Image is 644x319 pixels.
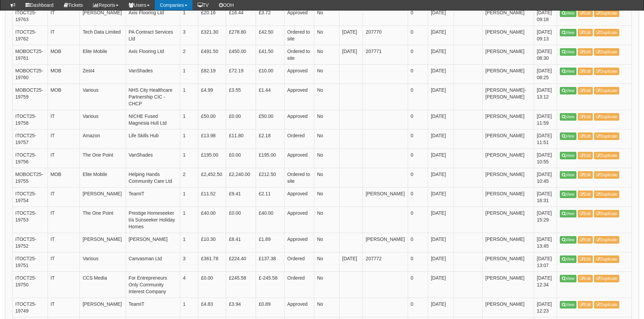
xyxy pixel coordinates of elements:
td: 1 [180,84,198,110]
td: No [314,207,339,233]
a: View [560,68,576,75]
a: Edit [578,48,593,56]
td: [DATE] [428,6,454,26]
a: Duplicate [594,10,619,17]
td: No [314,233,339,252]
td: IT [48,6,80,26]
td: £245.58 [226,272,256,298]
td: £3.55 [226,84,256,110]
td: 0 [408,252,428,272]
td: [DATE] [428,233,454,252]
td: 0 [408,168,428,188]
td: ITOCT25-19757 [13,129,48,149]
td: No [314,6,339,26]
a: Edit [578,132,593,140]
td: £13.98 [198,129,226,149]
td: [DATE] [428,110,454,129]
a: Duplicate [594,113,619,121]
td: £195.00 [198,149,226,168]
td: £40.00 [256,207,284,233]
td: £491.50 [198,45,226,65]
td: No [314,84,339,110]
td: 3 [180,252,198,272]
td: Approved [284,84,314,110]
td: No [314,298,339,317]
td: [DATE] [428,149,454,168]
a: Edit [578,191,593,198]
td: IT [48,252,80,272]
a: View [560,210,576,217]
td: 0 [408,110,428,129]
td: [DATE] 10:55 [534,149,557,168]
td: 0 [408,84,428,110]
td: VanShades [126,149,180,168]
td: IT [48,298,80,317]
td: No [314,252,339,272]
td: £1.44 [256,84,284,110]
td: 1 [180,298,198,317]
td: 207770 [363,26,408,45]
a: View [560,255,576,263]
a: Duplicate [594,29,619,36]
a: Duplicate [594,275,619,282]
td: Ordered to site [284,26,314,45]
td: £2,452.50 [198,168,226,188]
td: 0 [408,45,428,65]
a: Edit [578,301,593,308]
td: Ordered to site [284,168,314,188]
a: View [560,87,576,94]
td: [DATE] 13:45 [534,233,557,252]
a: View [560,132,576,140]
td: [DATE] [428,26,454,45]
td: [PERSON_NAME] [482,45,534,65]
td: £16.44 [226,6,256,26]
td: Amazon [80,129,126,149]
td: MOBOCT25-19755 [13,168,48,188]
td: The One Point [80,149,126,168]
td: [DATE] [428,298,454,317]
td: IT [48,207,80,233]
td: TeamIT [126,298,180,317]
td: No [314,272,339,298]
td: ITOCT25-19749 [13,298,48,317]
td: 2 [180,168,198,188]
td: [DATE] [428,252,454,272]
td: 2 [180,45,198,65]
td: £50.00 [198,110,226,129]
td: [PERSON_NAME] [482,129,534,149]
td: £11.80 [226,129,256,149]
td: [DATE] 08:25 [534,65,557,84]
td: [PERSON_NAME] [482,233,534,252]
td: 1 [180,188,198,207]
td: Elite Mobile [80,168,126,188]
td: [PERSON_NAME] [482,252,534,272]
td: [PERSON_NAME] [482,26,534,45]
td: Approved [284,207,314,233]
td: £-245.58 [256,272,284,298]
td: [PERSON_NAME] [482,207,534,233]
td: No [314,65,339,84]
td: 0 [408,233,428,252]
a: Duplicate [594,301,619,308]
td: 0 [408,188,428,207]
td: 0 [408,207,428,233]
td: Life Skills Hub [126,129,180,149]
td: [DATE] 13:12 [534,84,557,110]
td: £2.11 [256,188,284,207]
td: 4 [180,272,198,298]
td: £0.00 [226,207,256,233]
td: ITOCT25-19756 [13,149,48,168]
td: IT [48,110,80,129]
td: £82.19 [198,65,226,84]
td: 0 [408,149,428,168]
td: [DATE] 12:34 [534,272,557,298]
td: IT [48,149,80,168]
td: 0 [408,26,428,45]
td: £278.80 [226,26,256,45]
td: [PERSON_NAME] [80,6,126,26]
td: Various [80,252,126,272]
a: Edit [578,236,593,244]
td: [DATE] [339,45,363,65]
td: 3 [180,26,198,45]
td: Prestige Homeseeker t/a Sunseeker Holiday Homes [126,207,180,233]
